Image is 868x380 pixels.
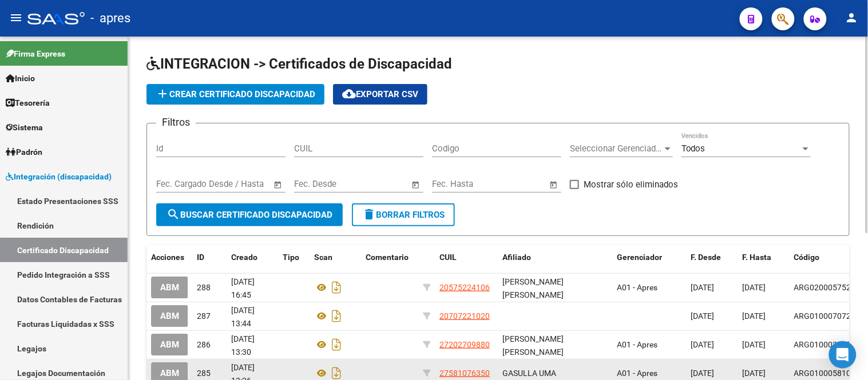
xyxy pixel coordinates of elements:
[361,245,418,270] datatable-header-cell: Comentario
[410,178,423,191] button: Open calendar
[160,283,179,293] span: ABM
[617,369,657,378] span: A01 - Apres
[146,245,192,270] datatable-header-cell: Acciones
[617,283,657,292] span: A01 - Apres
[192,245,227,270] datatable-header-cell: ID
[272,178,285,191] button: Open calendar
[151,277,188,298] button: ABM
[439,369,490,378] span: 27581076350
[612,245,687,270] datatable-header-cell: Gerenciador
[829,341,857,369] div: Open Intercom Messenger
[213,179,268,189] input: Fecha fin
[197,283,211,292] span: 288
[197,340,211,349] span: 286
[743,311,766,321] span: [DATE]
[743,369,766,378] span: [DATE]
[167,207,180,221] mat-icon: search
[156,203,343,226] button: Buscar Certificado Discapacidad
[366,253,409,262] span: Comentario
[333,84,427,105] button: Exportar CSV
[156,89,315,99] span: Crear Certificado Discapacidad
[432,179,478,189] input: Fecha inicio
[9,11,23,25] mat-icon: menu
[439,283,490,292] span: 20575224106
[160,311,179,322] span: ABM
[6,97,50,109] span: Tesorería
[439,311,490,321] span: 20707221020
[362,210,445,220] span: Borrar Filtros
[743,340,766,349] span: [DATE]
[570,143,663,154] span: Seleccionar Gerenciador
[743,283,766,292] span: [DATE]
[691,311,715,321] span: [DATE]
[687,245,738,270] datatable-header-cell: F. Desde
[278,245,310,270] datatable-header-cell: Tipo
[502,369,556,378] span: GASULLA UMA
[584,178,678,191] span: Mostrar sólo eliminados
[362,207,376,221] mat-icon: delete
[151,253,184,262] span: Acciones
[617,253,662,262] span: Gerenciador
[6,47,65,60] span: Firma Express
[231,334,255,357] span: [DATE] 13:30
[167,210,332,220] span: Buscar Certificado Discapacidad
[156,87,169,101] mat-icon: add
[329,278,344,297] i: Descargar documento
[197,311,211,321] span: 287
[6,146,42,158] span: Padrón
[435,245,498,270] datatable-header-cell: CUIL
[691,253,722,262] span: F. Desde
[6,121,43,134] span: Sistema
[231,306,255,328] span: [DATE] 13:44
[197,253,204,262] span: ID
[681,143,706,154] span: Todos
[197,369,211,378] span: 285
[151,334,188,355] button: ABM
[502,253,531,262] span: Afiliado
[6,72,35,85] span: Inicio
[227,245,278,270] datatable-header-cell: Creado
[314,253,332,262] span: Scan
[90,6,130,31] span: - apres
[283,253,299,262] span: Tipo
[548,178,561,191] button: Open calendar
[691,340,715,349] span: [DATE]
[502,277,564,299] span: [PERSON_NAME] [PERSON_NAME]
[691,369,715,378] span: [DATE]
[231,253,257,262] span: Creado
[743,253,772,262] span: F. Hasta
[617,340,657,349] span: A01 - Apres
[845,11,859,25] mat-icon: person
[146,84,324,105] button: Crear Certificado Discapacidad
[160,340,179,350] span: ABM
[156,114,196,130] h3: Filtros
[489,179,544,189] input: Fecha fin
[329,335,344,354] i: Descargar documento
[160,369,179,379] span: ABM
[342,87,356,101] mat-icon: cloud_download
[352,203,455,226] button: Borrar Filtros
[151,305,188,326] button: ABM
[439,253,457,262] span: CUIL
[439,340,490,349] span: 27202709880
[498,245,612,270] datatable-header-cell: Afiliado
[342,89,418,99] span: Exportar CSV
[294,179,340,189] input: Fecha inicio
[156,179,203,189] input: Fecha inicio
[231,277,255,299] span: [DATE] 16:45
[329,307,344,325] i: Descargar documento
[146,56,452,72] span: INTEGRACION -> Certificados de Discapacidad
[310,245,361,270] datatable-header-cell: Scan
[738,245,790,270] datatable-header-cell: F. Hasta
[502,334,564,357] span: [PERSON_NAME] [PERSON_NAME]
[794,253,820,262] span: Código
[691,283,715,292] span: [DATE]
[6,170,112,183] span: Integración (discapacidad)
[351,179,406,189] input: Fecha fin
